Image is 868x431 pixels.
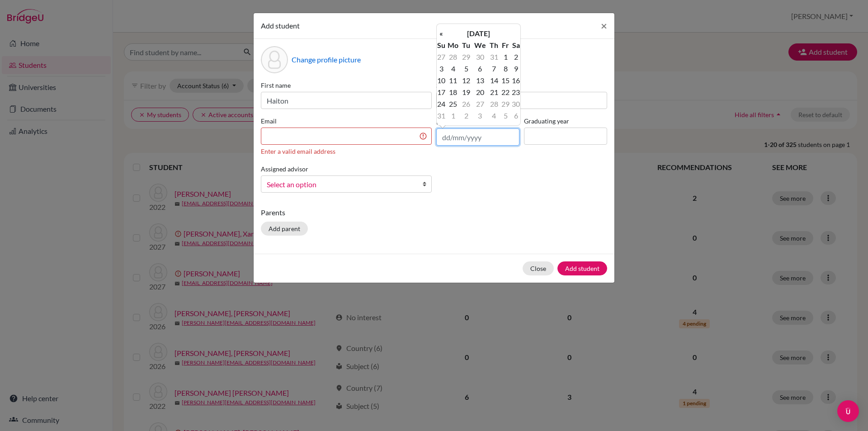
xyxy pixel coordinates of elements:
label: Surname [436,81,607,90]
td: 29 [461,51,472,63]
td: 8 [500,63,511,75]
label: Graduating year [524,116,607,126]
td: 27 [472,98,488,110]
td: 6 [472,63,488,75]
td: 20 [472,86,488,98]
th: Tu [461,39,472,51]
td: 15 [500,75,511,86]
td: 28 [488,98,500,110]
th: We [472,39,488,51]
td: 22 [500,86,511,98]
label: First name [261,81,432,90]
td: 29 [500,98,511,110]
button: Close [523,261,554,275]
th: Th [488,39,500,51]
td: 19 [461,86,472,98]
td: 7 [488,63,500,75]
td: 31 [488,51,500,63]
th: Sa [511,39,520,51]
td: 16 [511,75,520,86]
button: Add student [557,261,607,275]
td: 21 [488,86,500,98]
td: 5 [461,63,472,75]
td: 13 [472,75,488,86]
td: 23 [511,86,520,98]
div: Enter a valid email address [261,147,432,156]
td: 1 [500,51,511,63]
td: 1 [446,110,461,122]
label: Email [261,116,432,126]
span: Add student [261,21,300,30]
button: Add parent [261,222,308,236]
td: 4 [488,110,500,122]
td: 17 [437,86,446,98]
td: 5 [500,110,511,122]
td: 6 [511,110,520,122]
th: Su [437,39,446,51]
div: Profile picture [261,46,288,73]
td: 12 [461,75,472,86]
td: 30 [511,98,520,110]
td: 14 [488,75,500,86]
td: 31 [437,110,446,122]
p: Parents [261,207,607,218]
td: 26 [461,98,472,110]
td: 10 [437,75,446,86]
td: 3 [472,110,488,122]
td: 25 [446,98,461,110]
td: 24 [437,98,446,110]
button: Close [594,13,614,38]
th: Mo [446,39,461,51]
label: Assigned advisor [261,164,308,174]
th: « [437,28,446,39]
td: 27 [437,51,446,63]
td: 9 [511,63,520,75]
td: 2 [461,110,472,122]
th: [DATE] [446,28,511,39]
td: 18 [446,86,461,98]
td: 28 [446,51,461,63]
span: Select an option [267,179,414,190]
td: 2 [511,51,520,63]
input: dd/mm/yyyy [436,128,519,146]
td: 30 [472,51,488,63]
th: Fr [500,39,511,51]
span: × [601,19,607,32]
td: 4 [446,63,461,75]
td: 11 [446,75,461,86]
td: 3 [437,63,446,75]
div: Open Intercom Messenger [837,400,859,422]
